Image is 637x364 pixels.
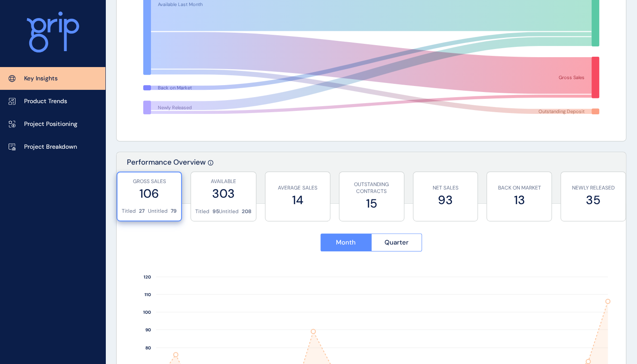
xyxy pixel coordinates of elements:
[212,208,219,215] p: 95
[195,208,209,215] p: Titled
[24,120,77,128] p: Project Positioning
[139,208,145,215] p: 27
[336,238,356,247] span: Month
[144,274,151,280] text: 120
[491,192,547,208] label: 13
[320,233,371,251] button: Month
[270,192,326,208] label: 14
[122,178,177,185] p: GROSS SALES
[219,208,239,215] p: Untitled
[565,192,621,208] label: 35
[143,309,151,315] text: 100
[195,185,252,202] label: 303
[171,208,177,215] p: 79
[145,292,151,297] text: 110
[145,345,151,351] text: 80
[418,192,474,208] label: 93
[385,238,409,247] span: Quarter
[344,181,400,196] p: OUTSTANDING CONTRACTS
[491,184,547,192] p: BACK ON MARKET
[270,184,326,192] p: AVERAGE SALES
[418,184,474,192] p: NET SALES
[242,208,252,215] p: 208
[122,208,136,215] p: Titled
[344,195,400,212] label: 15
[127,157,206,203] p: Performance Overview
[565,184,621,192] p: NEWLY RELEASED
[371,233,422,251] button: Quarter
[148,208,168,215] p: Untitled
[195,178,252,185] p: AVAILABLE
[145,327,151,333] text: 90
[24,74,58,83] p: Key Insights
[24,143,77,151] p: Project Breakdown
[24,97,67,106] p: Product Trends
[122,185,177,202] label: 106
